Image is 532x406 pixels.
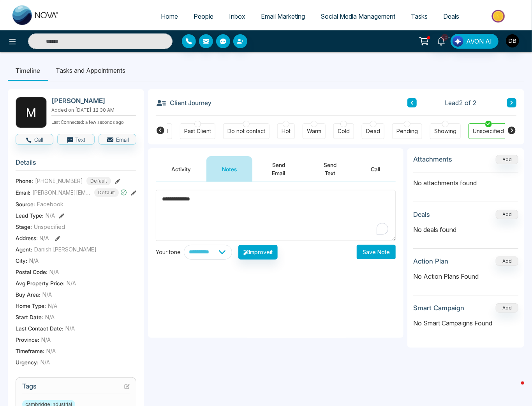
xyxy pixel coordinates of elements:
[67,279,76,287] span: N/A
[57,134,95,145] button: Text
[453,36,463,47] img: Lead Flow
[156,248,184,256] div: Your tone
[413,318,518,328] p: No Smart Campaigns Found
[445,98,477,107] span: Lead 2 of 2
[413,225,518,234] p: No deals found
[496,210,518,219] button: Add
[29,257,39,265] span: N/A
[12,5,59,25] img: Nova CRM Logo
[35,177,83,185] span: [PHONE_NUMBER]
[496,155,518,164] button: Add
[194,12,213,20] span: People
[253,9,313,24] a: Email Marketing
[16,158,136,170] h3: Details
[252,156,305,182] button: Send Email
[506,380,524,398] iframe: Intercom live chat
[366,127,380,135] div: Dead
[46,211,55,220] span: N/A
[99,134,136,145] button: Email
[307,127,321,135] div: Warm
[496,257,518,266] button: Add
[46,347,56,355] span: N/A
[16,223,32,231] span: Stage:
[413,211,430,218] h3: Deals
[42,290,52,299] span: N/A
[48,60,133,81] li: Tasks and Appointments
[496,156,518,162] span: Add
[16,97,47,128] div: M
[305,156,355,182] button: Send Text
[473,127,504,135] div: Unspecified
[413,155,452,163] h3: Attachments
[86,177,111,185] span: Default
[156,190,396,241] textarea: To enrich screen reader interactions, please activate Accessibility in Grammarly extension settings
[34,223,65,231] span: Unspecified
[355,156,396,182] button: Call
[357,245,396,259] button: Save Note
[153,9,186,24] a: Home
[41,336,51,344] span: N/A
[396,127,418,135] div: Pending
[48,302,57,310] span: N/A
[16,336,39,344] span: Province :
[432,34,451,47] a: 10+
[411,12,428,20] span: Tasks
[16,302,46,310] span: Home Type :
[16,268,48,276] span: Postal Code :
[16,134,53,145] button: Call
[22,382,130,394] h3: Tags
[32,188,91,197] span: [PERSON_NAME][EMAIL_ADDRESS][DOMAIN_NAME]
[282,127,291,135] div: Hot
[413,304,464,312] h3: Smart Campaign
[435,9,467,24] a: Deals
[227,127,265,135] div: Do not contact
[37,200,63,208] span: Facebook
[49,268,59,276] span: N/A
[161,12,178,20] span: Home
[16,358,39,366] span: Urgency :
[51,117,136,126] p: Last Connected: a few seconds ago
[471,7,527,25] img: Market-place.gif
[16,234,49,242] span: Address:
[65,324,75,332] span: N/A
[229,12,245,20] span: Inbox
[338,127,350,135] div: Cold
[206,156,252,182] button: Notes
[34,245,97,253] span: Danish [PERSON_NAME]
[451,34,499,49] button: AVON AI
[16,324,63,332] span: Last Contact Date :
[321,12,395,20] span: Social Media Management
[466,37,492,46] span: AVON AI
[261,12,305,20] span: Email Marketing
[16,347,44,355] span: Timeframe :
[16,211,44,220] span: Lead Type:
[443,12,459,20] span: Deals
[45,313,55,321] span: N/A
[16,257,27,265] span: City :
[16,177,33,185] span: Phone:
[221,9,253,24] a: Inbox
[413,272,518,281] p: No Action Plans Found
[16,290,41,299] span: Buy Area :
[16,200,35,208] span: Source:
[313,9,403,24] a: Social Media Management
[506,34,519,47] img: User Avatar
[39,235,49,241] span: N/A
[403,9,435,24] a: Tasks
[434,127,456,135] div: Showing
[16,279,65,287] span: Avg Property Price :
[441,34,448,41] span: 10+
[496,303,518,313] button: Add
[8,60,48,81] li: Timeline
[156,97,211,109] h3: Client Journey
[94,188,119,197] span: Default
[186,9,221,24] a: People
[51,107,136,114] p: Added on [DATE] 12:30 AM
[51,97,133,105] h2: [PERSON_NAME]
[238,245,278,260] button: Improveit
[16,313,43,321] span: Start Date :
[413,172,518,188] p: No attachments found
[156,156,206,182] button: Activity
[184,127,211,135] div: Past Client
[41,358,50,366] span: N/A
